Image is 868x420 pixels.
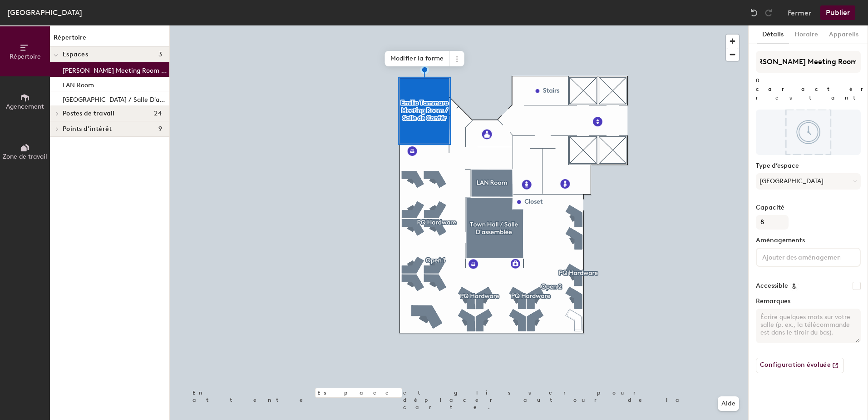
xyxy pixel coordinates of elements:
[750,8,759,17] img: Undo
[7,7,82,18] div: [GEOGRAPHIC_DATA]
[756,282,788,290] label: Accessible
[756,76,861,102] p: 0 caractères restants
[63,93,168,104] p: [GEOGRAPHIC_DATA] / Salle D'assemblée
[756,237,861,244] label: Aménagements
[764,8,773,17] img: Redo
[788,5,811,20] button: Fermer
[10,53,41,60] span: Répertoire
[6,103,44,110] span: Agencement
[50,33,169,47] h1: Répertoire
[3,153,47,160] span: Zone de travail
[760,251,842,262] input: Ajouter des aménagements
[158,125,162,133] span: 9
[63,64,168,75] p: [PERSON_NAME] Meeting Room / [GEOGRAPHIC_DATA]
[718,396,739,411] button: Aide
[756,162,861,170] label: Type d’espace
[756,358,844,373] button: Configuration évoluée
[158,51,162,58] span: 3
[756,298,861,305] label: Remarques
[756,204,861,211] label: Capacité
[756,110,861,155] img: The space named Emilio Tammaro Meeting Room / Salle de Confér
[63,51,88,58] span: Espaces
[63,79,94,89] p: LAN Room
[757,25,789,44] button: Détails
[820,5,855,20] button: Publier
[385,51,450,66] span: Modifier la forme
[756,173,861,190] button: [GEOGRAPHIC_DATA]
[63,110,115,117] span: Postes de travail
[824,25,864,44] button: Appareils
[63,125,112,133] span: Points d’intérêt
[154,110,162,117] span: 24
[789,25,824,44] button: Horaire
